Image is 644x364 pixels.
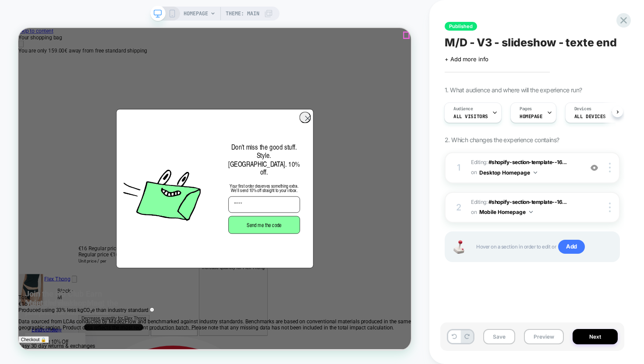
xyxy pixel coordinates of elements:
[483,329,515,344] button: Save
[131,108,262,320] img: e6166ac6-dc69-4191-ac0f-fa811e46d896.jpeg
[282,206,373,221] span: Your first order deserves something extra. We’ll send 10% off straight to your inbox.
[479,206,533,217] button: Mobile Homepage
[454,160,463,175] div: 1
[609,163,611,172] img: close
[280,224,375,246] input: Email
[445,136,559,143] span: 2. Which changes the experience contains?
[558,240,585,254] span: Add
[574,106,591,112] span: Devices
[471,197,578,218] span: Editing :
[453,106,473,112] span: Audience
[226,7,259,21] span: Theme: MAIN
[375,112,390,127] button: Close dialog
[184,7,208,21] span: HOMEPAGE
[445,86,582,94] span: 1. What audience and where will the experience run?
[520,106,532,112] span: Pages
[520,113,543,119] span: HOMEPAGE
[529,211,533,213] img: down arrow
[591,164,598,171] img: crossed eye
[471,207,477,217] span: on
[609,203,611,212] img: close
[453,113,488,119] span: All Visitors
[471,168,477,177] span: on
[573,329,618,344] button: Next
[534,171,537,174] img: down arrow
[454,199,463,215] div: 2
[488,159,567,165] span: #shopify-section-template--16...
[445,56,488,63] span: + Add more info
[476,240,610,254] span: Hover on a section in order to edit or
[524,329,564,344] button: Preview
[574,113,606,119] span: ALL DEVICES
[445,22,477,31] span: Published
[471,157,578,178] span: Editing :
[445,36,616,49] span: M/D - V3 - slideshow - texte end
[488,199,567,205] span: #shopify-section-template--16...
[479,167,537,178] button: Desktop Homepage
[280,152,375,198] span: Don't miss the good stuff. Style. [GEOGRAPHIC_DATA]. 10% off.
[450,240,467,254] img: Joystick
[280,251,375,274] button: Send me the code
